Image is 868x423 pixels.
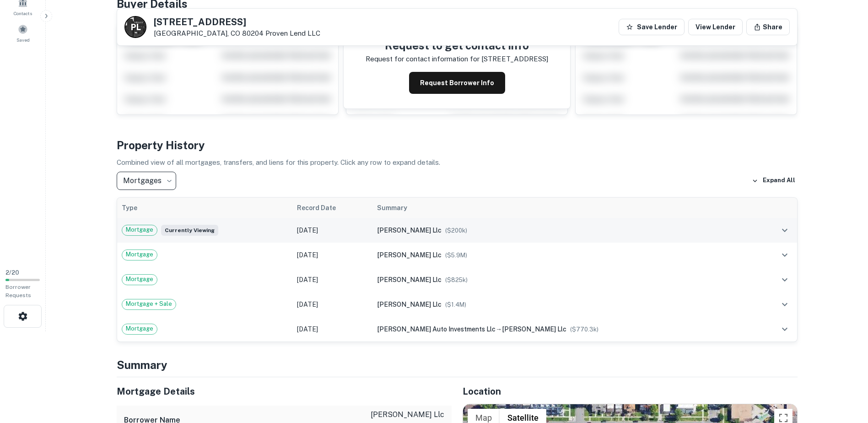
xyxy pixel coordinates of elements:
[161,225,218,236] span: Currently viewing
[777,247,793,263] button: expand row
[822,350,868,394] iframe: Chat Widget
[570,326,598,333] span: ($ 770.3k )
[481,54,548,65] p: [STREET_ADDRESS]
[777,222,793,238] button: expand row
[749,174,798,188] button: Expand All
[5,284,31,298] span: Borrower Requests
[370,409,444,420] p: [PERSON_NAME] llc
[377,276,442,283] span: [PERSON_NAME] llc
[377,324,751,334] div: →
[445,277,468,283] span: ($ 825k )
[377,251,442,259] span: [PERSON_NAME] llc
[154,17,320,27] h5: [STREET_ADDRESS]
[688,19,743,35] a: View Lender
[117,357,798,373] h4: Summary
[292,243,372,267] td: [DATE]
[502,325,566,333] span: [PERSON_NAME] llc
[292,267,372,292] td: [DATE]
[377,301,442,308] span: [PERSON_NAME] llc
[366,54,480,65] p: Request for contact information for
[122,250,157,259] span: Mortgage
[3,21,43,45] a: Saved
[292,198,372,218] th: Record Date
[122,275,157,284] span: Mortgage
[117,157,798,168] p: Combined view of all mortgages, transfers, and liens for this property. Click any row to expand d...
[117,172,176,190] div: Mortgages
[16,36,30,43] span: Saved
[445,252,467,259] span: ($ 5.9M )
[122,299,176,309] span: Mortgage + Sale
[292,292,372,317] td: [DATE]
[154,29,320,38] p: [GEOGRAPHIC_DATA], CO 80204
[377,227,442,234] span: [PERSON_NAME] llc
[292,218,372,243] td: [DATE]
[124,16,146,38] a: P L
[117,137,798,153] h4: Property History
[117,198,293,218] th: Type
[292,317,372,342] td: [DATE]
[463,385,798,398] h5: Location
[117,385,452,398] h5: Mortgage Details
[746,19,790,35] button: Share
[122,324,157,333] span: Mortgage
[122,225,157,234] span: Mortgage
[377,325,496,333] span: [PERSON_NAME] auto investments llc
[409,72,505,94] button: Request Borrower Info
[445,301,466,308] span: ($ 1.4M )
[265,29,320,37] a: Proven Lend LLC
[777,297,793,312] button: expand row
[131,21,140,33] p: P L
[5,269,19,276] span: 2 / 20
[445,227,467,234] span: ($ 200k )
[372,198,756,218] th: Summary
[777,321,793,337] button: expand row
[14,10,32,17] span: Contacts
[619,19,685,35] button: Save Lender
[777,272,793,287] button: expand row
